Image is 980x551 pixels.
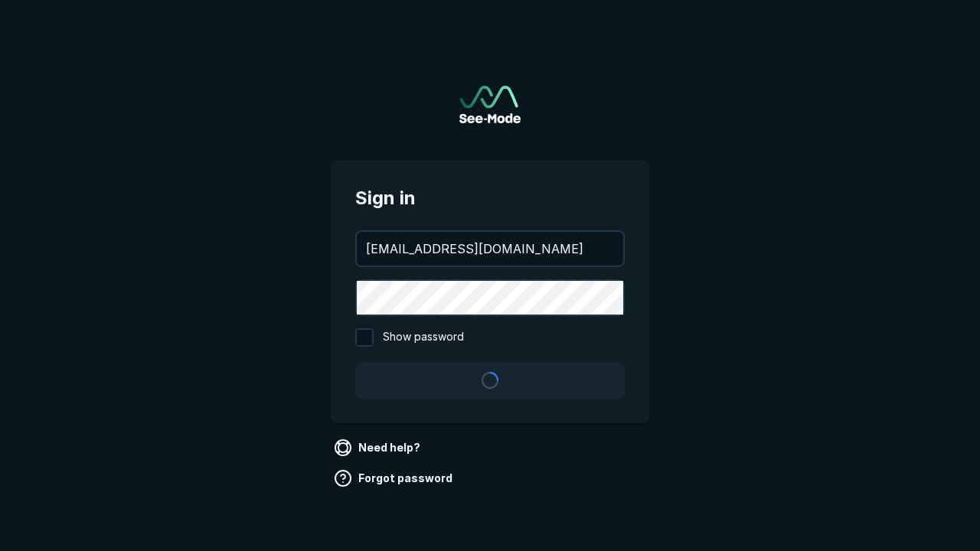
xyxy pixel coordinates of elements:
span: Show password [383,328,464,347]
a: Go to sign in [459,86,521,123]
span: Sign in [355,184,625,212]
a: Need help? [331,435,426,460]
img: See-Mode Logo [459,86,521,123]
a: Forgot password [331,466,459,491]
input: your@email.com [357,232,623,266]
